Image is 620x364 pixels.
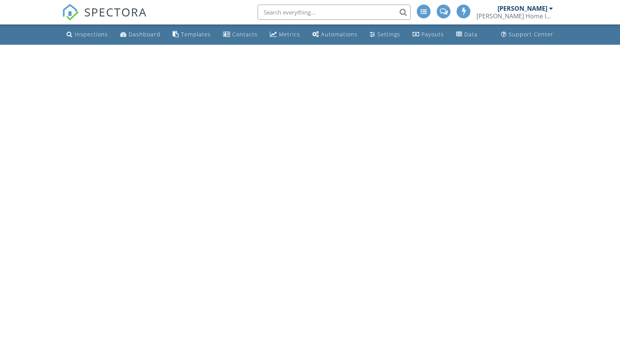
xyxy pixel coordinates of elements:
[62,10,147,26] a: SPECTORA
[464,31,478,38] div: Data
[64,28,111,42] a: Inspections
[181,31,211,38] div: Templates
[377,31,400,38] div: Settings
[367,28,403,42] a: Settings
[75,31,108,38] div: Inspections
[453,28,481,42] a: Data
[129,31,160,38] div: Dashboard
[232,31,258,38] div: Contacts
[279,31,300,38] div: Metrics
[267,28,303,42] a: Metrics
[62,4,79,21] img: The Best Home Inspection Software - Spectora
[509,31,553,38] div: Support Center
[321,31,357,38] div: Automations
[476,12,553,20] div: Suarez Home Inspections LLC
[220,28,261,42] a: Contacts
[117,28,163,42] a: Dashboard
[170,28,214,42] a: Templates
[84,4,147,20] span: SPECTORA
[309,28,361,42] a: Automations (Basic)
[410,28,447,42] a: Payouts
[258,5,411,20] input: Search everything...
[421,31,444,38] div: Payouts
[498,5,547,12] div: [PERSON_NAME]
[498,28,556,42] a: Support Center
